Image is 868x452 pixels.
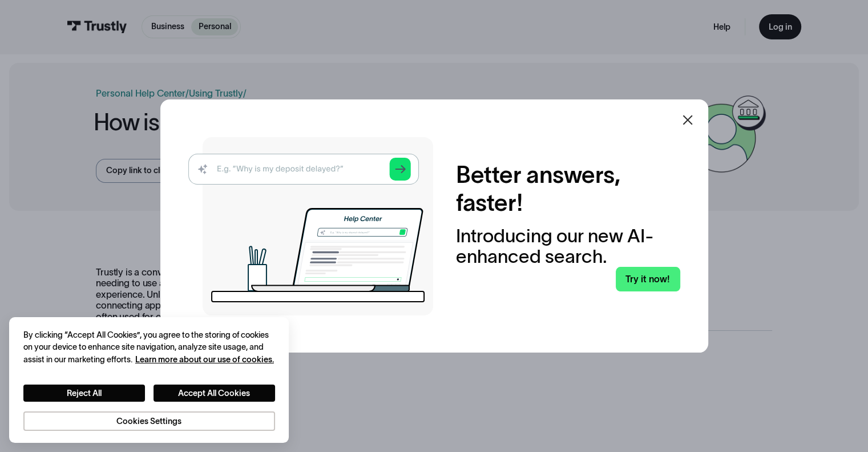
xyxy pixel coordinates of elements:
button: Cookies Settings [23,411,275,431]
a: More information about your privacy, opens in a new tab [135,355,274,364]
div: By clicking “Accept All Cookies”, you agree to the storing of cookies on your device to enhance s... [23,329,275,366]
a: Try it now! [616,267,680,291]
button: Reject All [23,385,145,402]
button: Accept All Cookies [154,385,275,402]
div: Privacy [23,329,275,431]
div: Cookie banner [9,317,289,442]
h2: Better answers, faster! [456,161,680,217]
div: Introducing our new AI-enhanced search. [456,226,680,267]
